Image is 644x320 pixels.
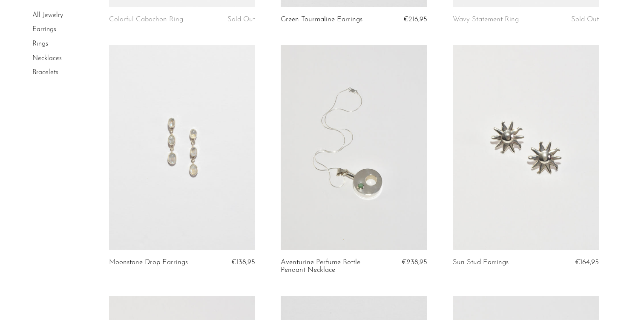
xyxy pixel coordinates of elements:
[32,26,56,33] a: Earrings
[109,16,183,23] a: Colorful Cabochon Ring
[32,69,58,76] a: Bracelets
[281,259,378,274] a: Aventurine Perfume Bottle Pendant Necklace
[453,16,519,23] a: Wavy Statement Ring
[571,16,599,23] span: Sold Out
[32,55,62,62] a: Necklaces
[227,16,255,23] span: Sold Out
[403,16,427,23] span: €216,95
[575,259,599,266] span: €164,95
[32,12,63,19] a: All Jewelry
[231,259,255,266] span: €138,95
[453,259,509,266] a: Sun Stud Earrings
[402,259,427,266] span: €238,95
[109,259,188,266] a: Moonstone Drop Earrings
[32,40,48,47] a: Rings
[281,16,362,23] a: Green Tourmaline Earrings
